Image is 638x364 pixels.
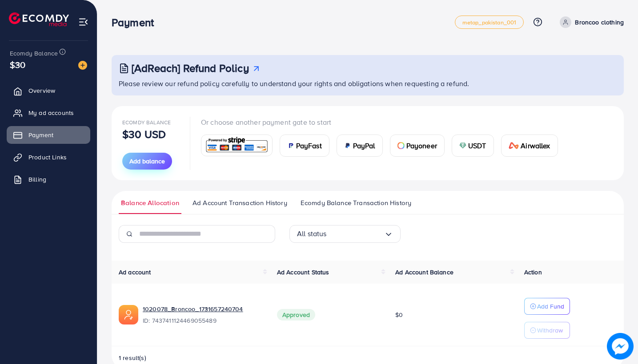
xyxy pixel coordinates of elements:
span: Airwallex [521,140,550,151]
span: Ecomdy Balance Transaction History [301,198,411,208]
div: Search for option [289,225,401,243]
img: logo [9,12,69,26]
a: Product Links [7,148,90,166]
button: Add balance [122,153,172,170]
p: $30 USD [122,129,166,139]
a: cardPayPal [337,135,383,157]
span: Add balance [129,157,165,166]
a: My ad accounts [7,104,90,122]
h3: [AdReach] Refund Policy [132,62,249,75]
span: Billing [28,175,46,184]
img: menu [78,17,88,27]
a: Billing [7,170,90,188]
span: $30 [10,58,25,71]
span: Balance Allocation [121,198,179,208]
span: Payoneer [406,140,437,151]
h3: Payment [112,16,161,29]
img: ic-ads-acc.e4c84228.svg [119,305,138,324]
a: cardPayoneer [390,135,445,157]
span: Product Links [28,153,67,162]
span: Payment [28,131,53,139]
span: Action [524,268,542,277]
button: Withdraw [524,322,570,339]
input: Search for option [327,227,384,241]
span: Ecomdy Balance [122,119,171,126]
p: Withdraw [537,325,563,336]
span: ID: 7437411124469055489 [143,316,263,325]
img: card [344,142,351,149]
img: card [397,142,405,149]
img: image [607,333,634,360]
span: 1 result(s) [119,353,146,362]
p: Please review our refund policy carefully to understand your rights and obligations when requesti... [119,78,618,89]
a: cardAirwallex [501,135,558,157]
p: Add Fund [537,301,564,312]
span: Ad Account Status [277,268,329,277]
span: Ad Account Balance [395,268,453,277]
p: Or choose another payment gate to start [201,117,565,127]
a: cardUSDT [452,135,494,157]
a: Broncoo clothing [556,16,624,28]
button: Add Fund [524,298,570,315]
span: Ecomdy Balance [10,49,58,58]
span: Approved [277,309,315,320]
img: card [459,142,466,149]
a: Overview [7,82,90,99]
a: cardPayFast [280,135,329,157]
span: All status [297,227,327,241]
img: card [204,136,269,155]
p: Broncoo clothing [575,17,624,28]
span: Ad account [119,268,151,277]
img: card [509,142,519,149]
a: card [201,135,273,156]
span: USDT [468,140,486,151]
a: 1020078_Broncoo_1731657240704 [143,305,263,313]
span: PayFast [296,140,322,151]
img: card [287,142,294,149]
span: $0 [395,310,403,319]
span: metap_pakistan_001 [462,20,517,25]
span: Overview [28,86,55,95]
span: Ad Account Transaction History [193,198,287,208]
a: metap_pakistan_001 [455,16,524,29]
img: image [78,61,87,70]
span: My ad accounts [28,108,74,117]
a: Payment [7,126,90,144]
div: <span class='underline'>1020078_Broncoo_1731657240704</span></br>7437411124469055489 [143,305,263,325]
span: PayPal [353,140,375,151]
